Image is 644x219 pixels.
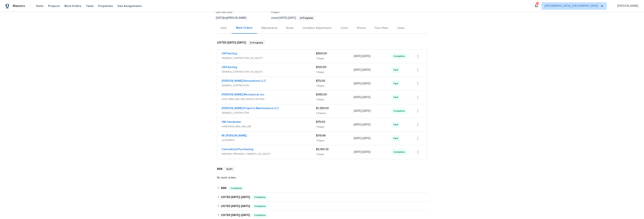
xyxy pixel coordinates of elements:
span: Complete [253,195,267,199]
h6: LISTED [217,40,246,45]
div: Condition Adjustments [303,26,332,30]
a: HM-Handyman [222,121,241,123]
div: Photos [357,26,366,30]
span: HANDYMAN, BRN_AND_LRR [222,125,316,128]
span: GENERAL_CONTRACTOR, OD_SELECT [222,56,316,60]
div: 1 Repair [316,139,354,142]
h6: LISTED [221,195,250,199]
span: [DATE] [241,214,250,216]
a: Mr [PERSON_NAME] [222,134,247,137]
span: Complete [393,54,406,58]
span: Complete [253,213,267,217]
span: [DATE] [231,196,240,198]
span: [DATE] [363,69,370,71]
div: No work orders. [217,176,427,180]
span: $75.00 [316,80,325,82]
a: [PERSON_NAME] Renovations LLC [222,80,266,82]
div: LISTED [DATE]-[DATE]In Progress [216,37,428,49]
div: 1 Repair [316,70,354,74]
span: - [231,196,250,198]
a: LM Painting [222,66,237,69]
span: GENERAL_CONTRACTOR [222,84,316,87]
h6: BRN [221,186,226,190]
span: Complete [253,204,267,208]
span: - [354,109,370,113]
div: LISTED [DATE]-[DATE]Complete [216,193,428,202]
span: Properties [98,4,113,8]
a: [PERSON_NAME] Property Maintenance LLC [222,107,279,110]
div: Floor Plans [375,26,388,30]
div: 1 [536,2,539,6]
div: BRN Complete [216,184,428,193]
div: Maintenance [262,26,277,30]
span: [DATE] [237,41,246,44]
span: $75.00 [316,121,325,123]
span: Paid [393,136,400,140]
div: BRN Draft [216,163,428,175]
div: Work Orders [236,26,252,30]
span: HVAC, BRN_AND_LRR, RADON_TESTING [222,97,316,101]
span: Paid [393,123,400,127]
span: - [354,54,370,58]
span: Paid [393,95,400,99]
span: [DATE] [363,151,370,153]
span: [PERSON_NAME] [616,4,638,8]
span: [DATE] [227,41,236,44]
span: In Progress [299,17,314,19]
div: 1 Repair [316,98,354,101]
div: Costs [341,26,348,30]
span: [DATE] [354,137,362,140]
span: Geo Assignments [117,4,142,8]
span: [DATE] [241,205,250,207]
span: Tasks [86,5,94,7]
span: PAINTING, APPLIANCE, CABINETS, OD_SELECT [222,152,316,156]
h6: LISTED [221,213,250,217]
span: Draft [225,167,234,171]
a: [PERSON_NAME] Mechanical, Inc [222,93,265,96]
span: LOCKSMITH [222,138,316,142]
span: [DATE] [363,82,370,85]
span: Paid [393,68,400,72]
div: 1 Repair [316,84,354,88]
span: [DATE] [241,196,250,198]
span: [DATE] [279,17,287,19]
span: Paid [393,82,400,85]
span: [DATE] [354,151,362,153]
div: by [PERSON_NAME] [216,16,251,20]
span: - [354,95,370,99]
span: $450.00 [316,93,327,96]
span: Last Visit Date [216,11,232,13]
span: $119.99 [316,134,326,137]
span: Projects [48,4,60,8]
span: - [354,150,370,154]
h6: LISTED [221,204,250,208]
div: LISTED [DATE]-[DATE]Complete [216,202,428,211]
a: LM Painting [222,52,237,55]
span: [DATE] [354,123,362,126]
span: [DATE] [354,82,362,85]
span: [DATE] [363,137,370,140]
span: [DATE] [363,110,370,112]
span: - [231,214,250,216]
span: Complete [229,186,243,190]
span: Complete [393,109,406,113]
span: $120.00 [316,66,327,69]
span: - [354,123,370,127]
span: [DATE] [231,214,240,216]
span: - [354,82,370,85]
span: GENERAL_CONTRACTOR, OD_SELECT [222,70,316,74]
div: Cases [397,26,405,30]
span: - [231,205,250,207]
span: In Progress [249,41,265,45]
div: Visits [220,26,227,30]
span: [DATE] [288,17,296,19]
div: 1 Repair [316,57,354,60]
a: Centralized Purchasing [222,148,253,151]
span: $300.00 [316,52,327,55]
span: [DATE] [363,55,370,58]
span: Work Orders [64,4,81,8]
span: Visits [36,4,44,8]
span: - [354,136,370,140]
div: 1 Repair [316,152,354,156]
span: [DATE] [231,205,240,207]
